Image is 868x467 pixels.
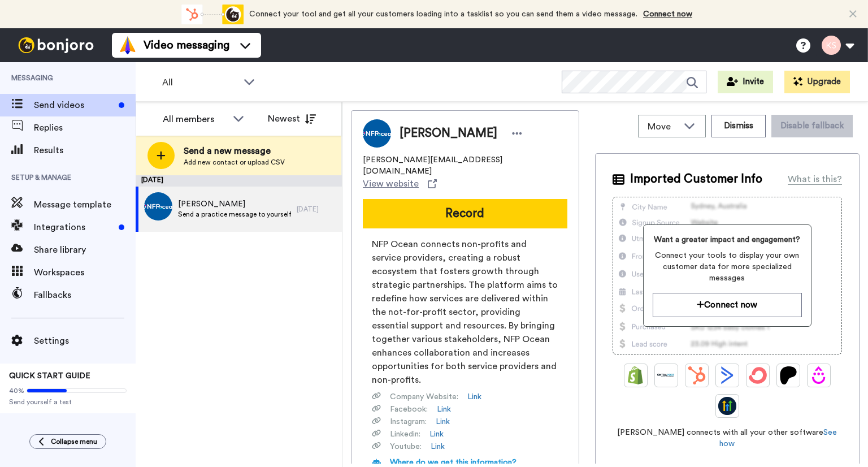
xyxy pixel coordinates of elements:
[363,199,567,228] button: Record
[34,243,136,257] span: Share library
[653,293,802,317] button: Connect now
[718,366,736,384] img: ActiveCampaign
[249,10,637,18] span: Connect your tool and get all your customers loading into a tasklist so you can send them a video...
[779,366,797,384] img: Patreon
[711,115,766,137] button: Dismiss
[648,120,678,133] span: Move
[363,119,391,148] img: Image of Kerrie
[29,434,106,449] button: Collapse menu
[718,71,773,93] button: Invite
[400,125,497,142] span: [PERSON_NAME]
[749,366,767,384] img: ConvertKit
[34,266,136,279] span: Workspaces
[372,237,558,387] span: NFP Ocean connects non-profits and service providers, creating a robust ecosystem that fosters gr...
[297,205,336,214] div: [DATE]
[34,98,114,112] span: Send videos
[34,334,136,348] span: Settings
[34,220,114,234] span: Integrations
[390,459,517,466] span: Where do we get this information?
[788,172,842,186] div: What is this?
[437,404,451,415] a: Link
[784,71,850,93] button: Upgrade
[390,391,458,403] span: Company Website :
[144,37,229,53] span: Video messaging
[436,416,450,427] a: Link
[431,441,445,452] a: Link
[657,366,675,384] img: Ontraport
[390,429,420,440] span: Linkedin :
[184,158,285,167] span: Add new contact or upload CSV
[178,210,291,219] span: Send a practice message to yourself
[184,144,285,158] span: Send a new message
[259,107,324,130] button: Newest
[144,192,172,220] img: a34609f9-7670-4f77-a13a-06046dcbf7b4.png
[9,397,127,407] span: Send yourself a test
[181,5,244,24] div: animation
[51,437,97,446] span: Collapse menu
[429,429,444,440] a: Link
[363,177,419,191] span: View website
[390,441,422,452] span: Youtube :
[363,177,437,191] a: View website
[119,36,137,54] img: vm-color.svg
[810,366,828,384] img: Drip
[163,113,227,126] div: All members
[613,427,842,449] span: [PERSON_NAME] connects with all your other software
[34,144,136,157] span: Results
[34,121,136,135] span: Replies
[643,10,692,18] a: Connect now
[771,115,853,137] button: Disable fallback
[390,404,428,415] span: Facebook :
[162,76,238,89] span: All
[363,154,567,177] span: [PERSON_NAME][EMAIL_ADDRESS][DOMAIN_NAME]
[630,171,762,188] span: Imported Customer Info
[718,397,736,415] img: GoHighLevel
[627,366,645,384] img: Shopify
[653,234,802,245] span: Want a greater impact and engagement?
[688,366,706,384] img: Hubspot
[467,391,481,403] a: Link
[390,416,427,427] span: Instagram :
[14,37,98,53] img: bj-logo-header-white.svg
[34,198,136,211] span: Message template
[9,372,90,380] span: QUICK START GUIDE
[34,288,136,302] span: Fallbacks
[653,250,802,284] span: Connect your tools to display your own customer data for more specialized messages
[136,175,342,187] div: [DATE]
[178,198,291,210] span: [PERSON_NAME]
[9,386,24,395] span: 40%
